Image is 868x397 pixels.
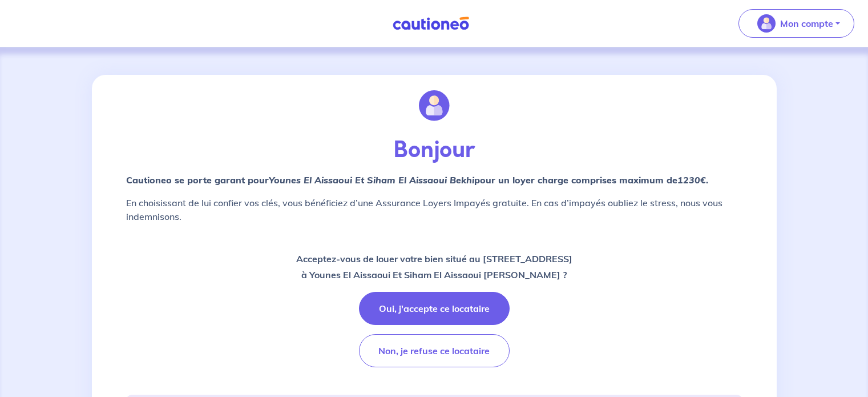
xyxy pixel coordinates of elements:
button: illu_account_valid_menu.svgMon compte [738,9,854,38]
p: En choisissant de lui confier vos clés, vous bénéficiez d’une Assurance Loyers Impayés gratuite. ... [126,196,742,223]
em: 1230€ [677,174,706,186]
button: Oui, j'accepte ce locataire [359,292,510,325]
button: Non, je refuse ce locataire [359,334,510,367]
p: Acceptez-vous de louer votre bien situé au [STREET_ADDRESS] à Younes El Aissaoui Et Siham El Aiss... [296,251,572,283]
p: Mon compte [780,17,833,30]
p: Bonjour [126,137,742,164]
img: illu_account_valid_menu.svg [757,14,776,33]
em: Younes El Aissaoui Et Siham El Aissaoui Bekhi [269,174,474,186]
img: illu_account.svg [419,90,450,121]
strong: Cautioneo se porte garant pour pour un loyer charge comprises maximum de . [126,174,708,186]
img: Cautioneo [388,17,474,31]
